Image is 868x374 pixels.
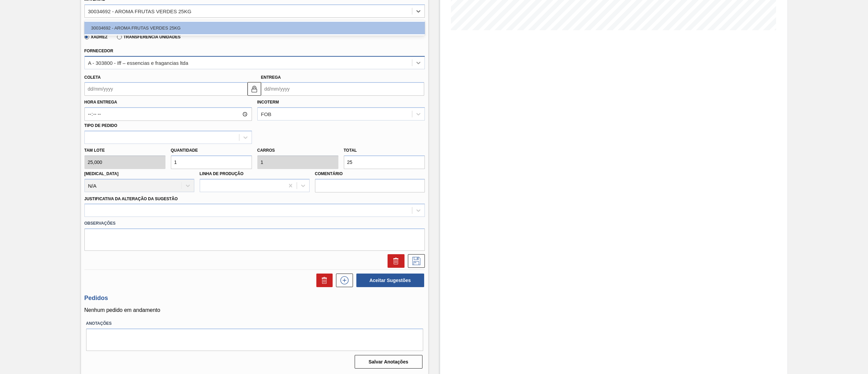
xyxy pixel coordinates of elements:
p: Nenhum pedido em andamento [84,307,425,313]
div: Excluir Sugestão [384,254,405,268]
button: Salvar Anotações [355,355,422,369]
label: Hora Entrega [84,97,252,107]
h3: Pedidos [84,295,425,302]
div: 30034692 - AROMA FRUTAS VERDES 25KG [88,8,192,14]
label: Anotações [86,319,423,329]
label: Entrega [261,75,281,80]
label: Transferência Unidades [117,35,180,39]
div: Salvar Sugestão [405,254,425,268]
label: Linha de Produção [200,171,244,176]
div: Excluir Sugestões [313,274,333,287]
label: Justificativa da Alteração da Sugestão [84,197,178,201]
div: Aceitar Sugestões [353,273,425,288]
button: locked [248,82,261,96]
label: Observações [84,219,425,228]
input: dd/mm/yyyy [84,82,248,96]
div: Nova sugestão [333,274,353,287]
div: FOB [261,111,272,117]
input: dd/mm/yyyy [261,82,424,96]
label: [MEDICAL_DATA] [84,171,119,176]
label: Coleta [84,75,101,80]
label: Fornecedor [84,49,113,53]
img: locked [250,85,258,93]
label: Incoterm [257,100,279,105]
div: 30034692 - AROMA FRUTAS VERDES 25KG [84,22,425,34]
label: Carros [257,148,275,153]
button: Aceitar Sugestões [356,274,424,287]
div: A - 303800 - Iff – essencias e fragancias ltda [88,60,189,66]
label: Quantidade [171,148,198,153]
label: Xadrez [84,35,108,39]
label: Comentário [315,169,425,179]
label: Tipo de pedido [84,123,117,128]
label: Total [344,148,357,153]
label: Tam lote [84,146,165,155]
